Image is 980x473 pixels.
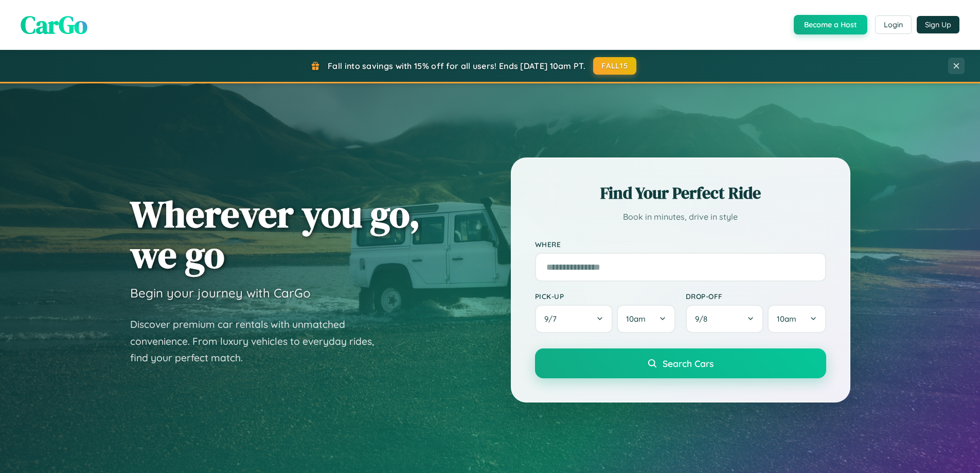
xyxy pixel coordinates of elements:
[686,292,826,301] label: Drop-off
[917,16,959,33] button: Sign Up
[535,305,613,333] button: 9/7
[535,182,826,204] h2: Find Your Perfect Ride
[130,194,420,275] h1: Wherever you go, we go
[875,15,912,34] button: Login
[544,314,562,324] span: 9 / 7
[794,15,867,34] button: Become a Host
[535,209,826,224] p: Book in minutes, drive in style
[695,314,712,324] span: 9 / 8
[130,285,311,301] h3: Begin your journey with CarGo
[328,61,585,71] span: Fall into savings with 15% off for all users! Ends [DATE] 10am PT.
[593,57,636,75] button: FALL15
[21,8,87,42] span: CarGo
[768,305,826,333] button: 10am
[535,348,826,378] button: Search Cars
[777,314,796,324] span: 10am
[663,358,714,369] span: Search Cars
[617,305,675,333] button: 10am
[626,314,646,324] span: 10am
[535,292,675,301] label: Pick-up
[535,240,826,249] label: Where
[686,305,764,333] button: 9/8
[130,316,387,366] p: Discover premium car rentals with unmatched convenience. From luxury vehicles to everyday rides, ...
